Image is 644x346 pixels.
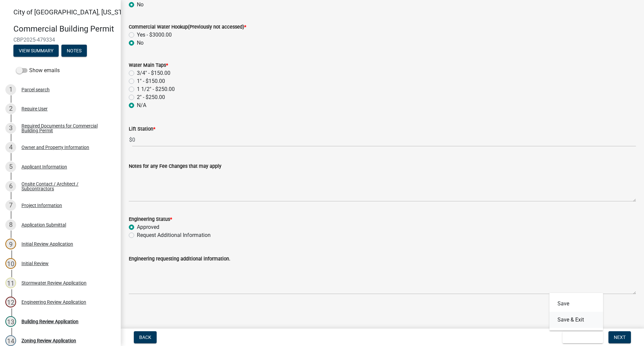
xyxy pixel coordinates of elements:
label: No [137,39,144,47]
div: Required Documents for Commercial Building Permit [21,123,110,133]
div: Onsite Contact / Architect / Subcontractors [21,182,110,191]
label: Yes - $3000.00 [137,31,172,39]
div: Stormwater Review Application [21,281,87,285]
div: 6 [5,181,16,192]
div: 7 [5,200,16,211]
label: Water Main Taps [129,63,168,68]
div: Project Information [21,203,62,208]
button: Notes [61,45,87,57]
label: Show emails [16,66,60,75]
span: CBP2025-479334 [13,37,107,43]
button: Next [608,331,631,343]
span: $ [129,133,132,147]
label: Commercial Water Hookup(Previously not accessed) [129,25,246,30]
label: Engineering Status [129,217,172,222]
div: Save & Exit [549,293,603,331]
span: Save & Exit [568,335,594,340]
label: Notes for any Fee Changes that may apply [129,164,221,169]
label: Engineering requesting additional information. [129,257,230,261]
div: Engineering Review Application [21,300,86,304]
div: 12 [5,297,16,307]
wm-modal-confirm: Summary [13,48,59,54]
label: Request Additional Information [137,231,211,239]
button: View Summary [13,45,59,57]
span: Next [614,335,626,340]
label: No [137,1,144,9]
div: Building Review Application [21,319,78,324]
span: City of [GEOGRAPHIC_DATA], [US_STATE] [13,8,136,16]
div: 14 [5,335,16,346]
span: Back [139,335,151,340]
button: Save [549,296,603,312]
div: 9 [5,239,16,249]
div: 8 [5,219,16,230]
div: 5 [5,161,16,172]
div: Application Submittal [21,223,66,227]
div: Initial Review Application [21,242,73,246]
div: 11 [5,278,16,288]
div: Applicant Information [21,164,67,169]
div: 3 [5,123,16,134]
button: Save & Exit [562,331,603,343]
div: 1 [5,84,16,95]
label: Lift Station [129,127,155,132]
button: Back [134,331,157,343]
div: 4 [5,142,16,153]
wm-modal-confirm: Notes [61,48,87,54]
label: 1 1/2" - $250.00 [137,85,175,93]
label: Approved [137,223,159,231]
label: N/A [137,101,146,109]
div: 2 [5,103,16,114]
div: Owner and Property Information [21,145,89,150]
label: 1" - $150.00 [137,77,165,85]
div: 13 [5,316,16,327]
h4: Commercial Building Permit [13,24,115,34]
div: Require User [21,106,48,111]
label: 2" - $250.00 [137,93,165,101]
label: 3/4" - $150.00 [137,69,170,77]
div: Zoning Review Application [21,338,76,343]
div: Initial Review [21,261,49,266]
div: Parcel search [21,87,50,92]
div: 10 [5,258,16,269]
button: Save & Exit [549,312,603,328]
